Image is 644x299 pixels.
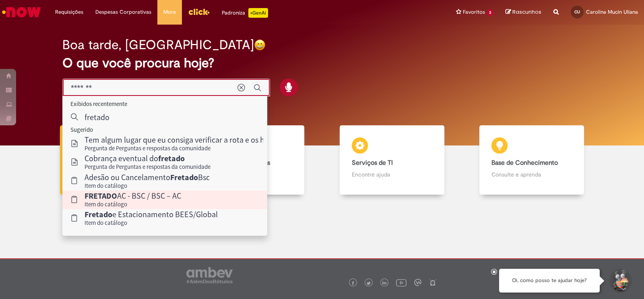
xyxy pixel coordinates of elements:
img: logo_footer_ambev_rotulo_gray.png [186,267,233,283]
img: logo_footer_twitter.png [367,281,371,285]
a: Serviços de TI Encontre ajuda [322,125,462,195]
button: Iniciar Conversa de Suporte [608,269,632,293]
img: happy-face.png [254,39,266,51]
span: Carolina Mucin Uliana [586,8,638,15]
div: Oi, como posso te ajudar hoje? [499,269,600,293]
img: ServiceNow [1,4,42,20]
a: Base de Conhecimento Consulte e aprenda [462,125,602,195]
p: Consulte e aprenda [491,170,572,179]
span: 3 [487,9,493,16]
span: Despesas Corporativas [95,8,151,16]
p: +GenAi [248,8,268,18]
span: CU [574,9,580,15]
span: Rascunhos [512,8,541,16]
h2: O que você procura hoje? [62,56,582,70]
img: logo_footer_naosei.png [429,279,436,286]
b: Base de Conhecimento [491,159,558,167]
h2: Boa tarde, [GEOGRAPHIC_DATA] [62,38,254,52]
span: Favoritos [463,8,485,16]
a: Rascunhos [506,8,541,16]
a: Tirar dúvidas Tirar dúvidas com Lupi Assist e Gen Ai [42,125,182,195]
img: logo_footer_facebook.png [351,281,355,285]
img: logo_footer_youtube.png [396,277,407,288]
p: Encontre ajuda [352,170,432,179]
img: click_logo_yellow_360x200.png [188,6,210,18]
span: More [163,8,176,16]
img: logo_footer_workplace.png [414,279,421,286]
span: Requisições [55,8,83,16]
div: Padroniza [222,8,268,18]
b: Serviços de TI [352,159,393,167]
img: logo_footer_linkedin.png [382,281,386,286]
